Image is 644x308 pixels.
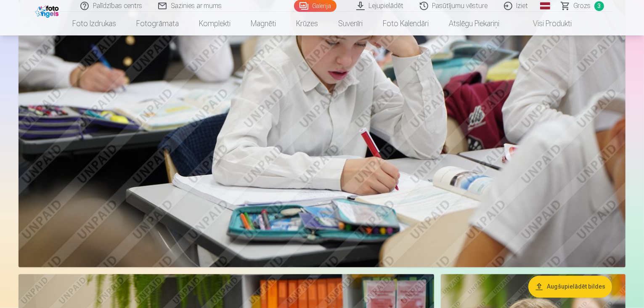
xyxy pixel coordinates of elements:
[62,12,126,35] a: Foto izdrukas
[35,3,61,18] img: /fa1
[286,12,328,35] a: Krūzes
[594,1,604,11] span: 3
[574,1,591,11] span: Grozs
[528,276,612,298] button: Augšupielādēt bildes
[126,12,189,35] a: Fotogrāmata
[328,12,373,35] a: Suvenīri
[509,12,582,35] a: Visi produkti
[189,12,241,35] a: Komplekti
[373,12,439,35] a: Foto kalendāri
[439,12,509,35] a: Atslēgu piekariņi
[241,12,286,35] a: Magnēti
